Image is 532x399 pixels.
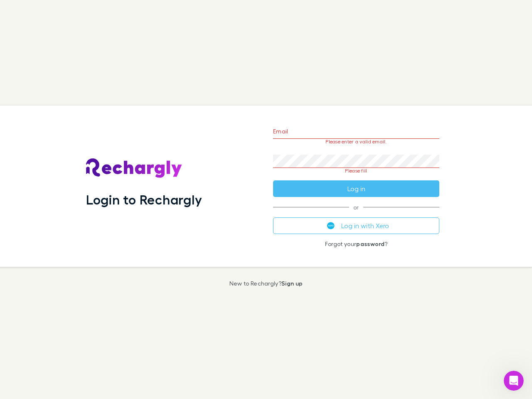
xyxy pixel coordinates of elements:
[273,180,439,197] button: Log in
[229,280,303,287] p: New to Rechargly?
[86,158,182,178] img: Rechargly's Logo
[273,241,439,247] p: Forgot your ?
[281,280,303,287] a: Sign up
[273,207,439,207] span: or
[273,168,439,174] p: Please fill
[86,192,202,207] h1: Login to Rechargly
[356,240,384,247] a: password
[273,139,439,145] p: Please enter a valid email.
[273,217,439,234] button: Log in with Xero
[504,371,524,391] iframe: Intercom live chat
[327,222,335,229] img: Xero's logo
